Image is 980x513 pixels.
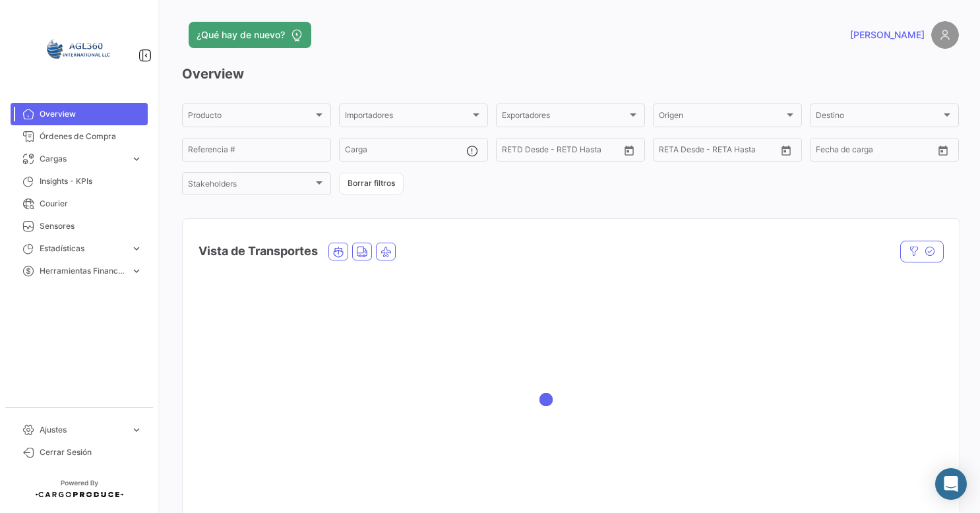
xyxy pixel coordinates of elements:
[11,103,148,125] a: Overview
[849,147,905,156] input: Hasta
[502,113,627,122] span: Exportadores
[339,173,404,195] button: Borrar filtros
[182,65,959,83] h3: Overview
[188,181,313,191] span: Stakeholders
[131,265,142,277] span: expand_more
[188,113,313,122] span: Producto
[40,131,142,142] span: Órdenes de Compra
[40,424,125,436] span: Ajustes
[816,147,840,156] input: Desde
[377,243,395,260] button: Air
[40,198,142,210] span: Courier
[933,140,953,160] button: Open calendar
[11,170,148,193] a: Insights - KPIs
[131,243,142,255] span: expand_more
[199,242,318,260] h4: Vista de Transportes
[931,21,959,49] img: placeholder-user.png
[40,175,142,187] span: Insights - KPIs
[131,424,142,436] span: expand_more
[40,153,125,165] span: Cargas
[850,28,925,42] span: [PERSON_NAME]
[816,113,941,122] span: Destino
[535,147,591,156] input: Hasta
[345,113,470,122] span: Importadores
[46,16,112,82] img: 64a6efb6-309f-488a-b1f1-3442125ebd42.png
[40,265,125,277] span: Herramientas Financieras
[659,113,784,122] span: Origen
[11,215,148,237] a: Sensores
[329,243,348,260] button: Ocean
[40,108,142,120] span: Overview
[619,140,639,160] button: Open calendar
[131,153,142,165] span: expand_more
[11,193,148,215] a: Courier
[197,28,285,42] span: ¿Qué hay de nuevo?
[935,468,967,500] div: Abrir Intercom Messenger
[659,147,683,156] input: Desde
[692,147,748,156] input: Hasta
[11,125,148,148] a: Órdenes de Compra
[40,220,142,232] span: Sensores
[189,22,311,48] button: ¿Qué hay de nuevo?
[40,243,125,255] span: Estadísticas
[502,147,526,156] input: Desde
[353,243,371,260] button: Land
[40,446,142,458] span: Cerrar Sesión
[776,140,796,160] button: Open calendar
